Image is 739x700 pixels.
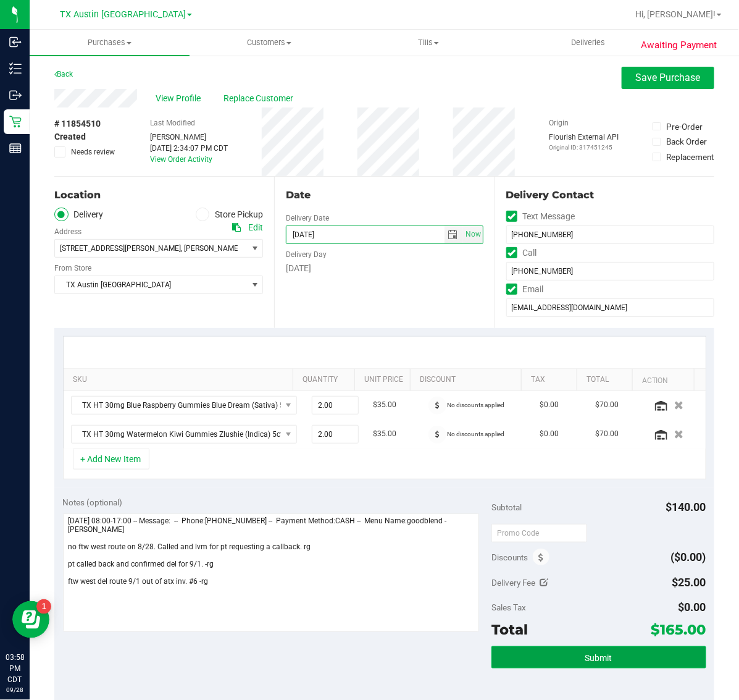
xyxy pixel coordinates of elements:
[635,9,716,19] span: Hi, [PERSON_NAME]!
[596,399,619,411] span: $70.00
[60,244,181,253] span: [STREET_ADDRESS][PERSON_NAME]
[54,70,73,78] a: Back
[672,576,706,589] span: $25.00
[73,375,288,385] a: SKU
[641,38,717,53] span: Awaiting Payment
[506,188,714,203] div: Delivery Contact
[506,262,714,280] input: Format: (999) 999-9999
[632,369,694,391] th: Action
[445,226,462,243] span: select
[506,226,714,244] input: Format: (999) 999-9999
[247,240,262,257] span: select
[150,132,228,143] div: [PERSON_NAME]
[9,142,22,154] inline-svg: Reports
[30,30,190,56] a: Purchases
[540,428,559,440] span: $0.00
[55,276,247,293] span: TX Austin [GEOGRAPHIC_DATA]
[72,426,281,443] span: TX HT 30mg Watermelon Kiwi Gummies Zlushie (Indica) 5ct
[71,425,297,444] span: NO DATA FOUND
[622,67,714,89] button: Save Purchase
[364,375,405,385] a: Unit Price
[549,117,569,129] label: Origin
[12,601,49,638] iframe: Resource center
[554,37,622,48] span: Deliveries
[636,72,701,83] span: Save Purchase
[6,652,24,685] p: 03:58 PM CDT
[491,524,587,542] input: Promo Code
[248,221,263,234] div: Edit
[181,244,240,253] span: , [PERSON_NAME]
[374,399,397,411] span: $35.00
[506,208,575,226] label: Text Message
[667,120,703,133] div: Pre-Order
[232,221,241,234] div: Copy address to clipboard
[54,117,101,130] span: # 11854510
[286,262,483,275] div: [DATE]
[54,130,86,143] span: Created
[651,621,706,638] span: $165.00
[585,653,612,663] span: Submit
[509,30,669,56] a: Deliveries
[286,213,329,224] label: Delivery Date
[6,685,24,694] p: 09/28
[491,578,535,588] span: Delivery Fee
[491,646,706,668] button: Submit
[72,397,281,414] span: TX HT 30mg Blue Raspberry Gummies Blue Dream (Sativa) 5ct
[540,399,559,411] span: $0.00
[223,92,298,105] span: Replace Customer
[247,276,262,293] span: select
[150,155,212,164] a: View Order Activity
[491,602,526,612] span: Sales Tax
[667,135,708,148] div: Back Order
[448,431,505,437] span: No discounts applied
[156,92,205,105] span: View Profile
[54,188,263,203] div: Location
[9,36,22,48] inline-svg: Inbound
[448,402,505,408] span: No discounts applied
[73,449,149,470] button: + Add New Item
[54,263,91,274] label: From Store
[666,500,706,513] span: $140.00
[491,502,522,512] span: Subtotal
[667,151,714,163] div: Replacement
[374,428,397,440] span: $35.00
[71,146,115,158] span: Needs review
[71,396,297,415] span: NO DATA FOUND
[9,116,22,128] inline-svg: Retail
[63,497,123,507] span: Notes (optional)
[531,375,572,385] a: Tax
[462,226,483,243] span: Set Current date
[678,601,706,614] span: $0.00
[303,375,349,385] a: Quantity
[54,208,104,222] label: Delivery
[549,143,619,152] p: Original ID: 317451245
[491,621,528,638] span: Total
[549,132,619,152] div: Flourish External API
[506,280,544,298] label: Email
[190,30,349,56] a: Customers
[349,30,509,56] a: Tills
[36,599,51,614] iframe: Resource center unread badge
[506,244,537,262] label: Call
[286,249,327,260] label: Delivery Day
[9,89,22,101] inline-svg: Outbound
[312,426,358,443] input: 2.00
[587,375,627,385] a: Total
[286,188,483,203] div: Date
[150,117,195,129] label: Last Modified
[30,37,190,48] span: Purchases
[491,546,528,568] span: Discounts
[671,550,706,563] span: ($0.00)
[60,9,186,20] span: TX Austin [GEOGRAPHIC_DATA]
[9,62,22,75] inline-svg: Inventory
[54,226,81,237] label: Address
[190,37,349,48] span: Customers
[596,428,619,440] span: $70.00
[462,226,483,243] span: select
[540,578,549,587] i: Edit Delivery Fee
[150,143,228,154] div: [DATE] 2:34:07 PM CDT
[312,397,358,414] input: 2.00
[196,208,264,222] label: Store Pickup
[420,375,516,385] a: Discount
